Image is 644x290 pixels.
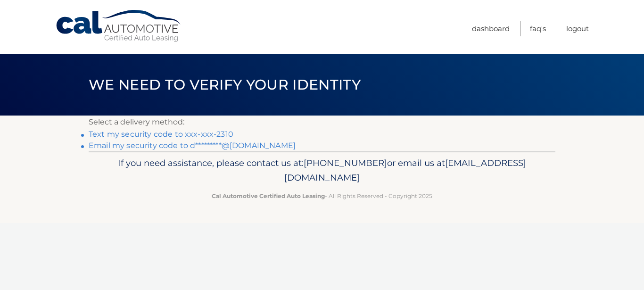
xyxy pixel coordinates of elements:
p: If you need assistance, please contact us at: or email us at [95,156,549,186]
a: FAQ's [530,21,546,36]
a: Text my security code to xxx-xxx-2310 [89,130,233,139]
span: [PHONE_NUMBER] [304,157,387,168]
a: Dashboard [472,21,510,36]
p: Select a delivery method: [89,116,555,129]
a: Logout [566,21,589,36]
a: Email my security code to d*********@[DOMAIN_NAME] [89,141,296,150]
p: - All Rights Reserved - Copyright 2025 [95,191,549,201]
span: We need to verify your identity [89,76,361,93]
a: Cal Automotive [55,9,182,43]
strong: Cal Automotive Certified Auto Leasing [212,192,325,199]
